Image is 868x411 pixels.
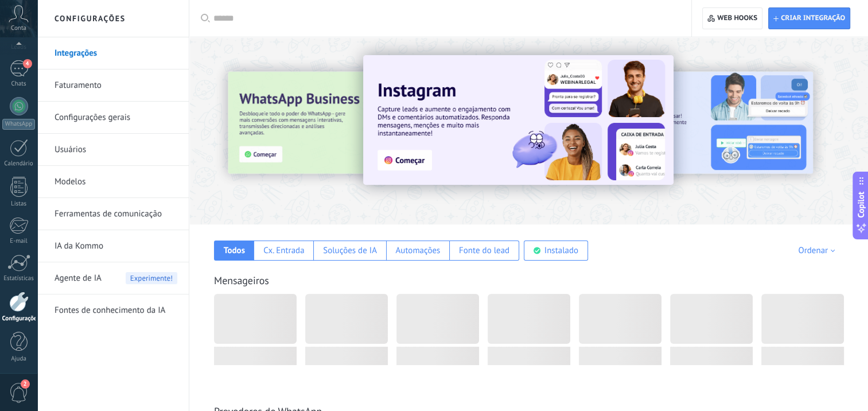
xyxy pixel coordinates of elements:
[55,102,177,134] a: Configurações gerais
[2,355,36,363] div: Ajuda
[544,245,578,256] div: Instalado
[214,274,269,287] a: Mensageiros
[263,245,304,256] div: Cx. Entrada
[2,119,35,130] div: WhatsApp
[395,245,440,256] div: Automações
[2,80,36,88] div: Chats
[126,272,177,284] span: Experimente!
[55,37,177,69] a: Integrações
[459,245,509,256] div: Fonte do lead
[2,200,36,208] div: Listas
[55,230,177,262] a: IA da Kommo
[21,379,30,389] span: 2
[37,262,189,294] li: Agente de IA
[768,7,850,29] button: Criar integração
[37,294,189,326] li: Fontes de conhecimento da IA
[569,72,813,174] img: Slide 2
[11,25,26,32] span: Conta
[2,160,36,168] div: Calendário
[37,198,189,230] li: Ferramentas de comunicação
[37,166,189,198] li: Modelos
[717,14,757,23] span: Web hooks
[781,14,845,23] span: Criar integração
[702,7,762,29] button: Web hooks
[55,69,177,102] a: Faturamento
[228,72,472,174] img: Slide 3
[224,245,245,256] div: Todos
[55,198,177,230] a: Ferramentas de comunicação
[323,245,377,256] div: Soluções de IA
[37,37,189,69] li: Integrações
[55,166,177,198] a: Modelos
[55,294,177,327] a: Fontes de conhecimento da IA
[37,134,189,166] li: Usuários
[55,134,177,166] a: Usuários
[55,262,177,294] a: Agente de IAExperimente!
[37,102,189,134] li: Configurações gerais
[23,59,32,68] span: 4
[2,315,36,323] div: Configurações
[855,192,867,218] span: Copilot
[37,230,189,262] li: IA da Kommo
[2,275,36,282] div: Estatísticas
[798,245,839,256] div: Ordenar
[55,262,102,294] span: Agente de IA
[363,55,674,185] img: Slide 1
[37,69,189,102] li: Faturamento
[2,238,36,245] div: E-mail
